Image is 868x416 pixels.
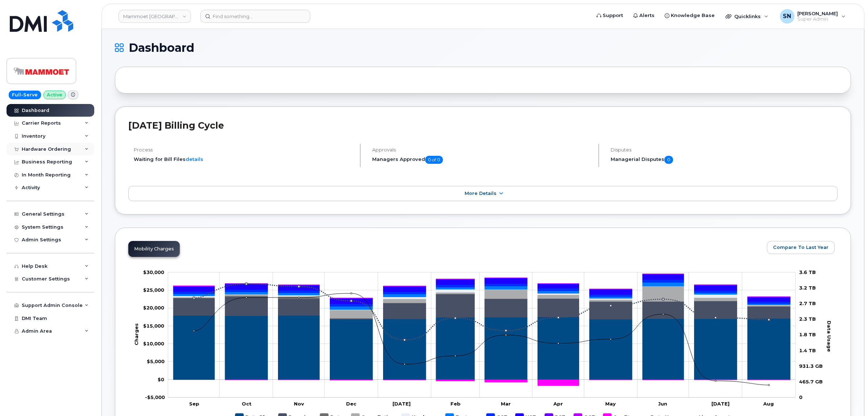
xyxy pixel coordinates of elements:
g: $0 [143,269,164,275]
iframe: Messenger Launcher [836,384,863,411]
tspan: 465.7 GB [799,379,823,384]
tspan: 3.2 TB [799,285,816,291]
tspan: 1.4 TB [799,347,816,353]
h4: Approvals [372,147,592,153]
tspan: Aug [763,401,774,407]
tspan: Jun [659,401,668,407]
tspan: [DATE] [393,401,411,407]
g: $0 [147,358,165,364]
h4: Process [134,147,354,153]
tspan: Feb [450,401,461,407]
span: 0 of 0 [425,156,443,164]
g: HST [174,274,790,304]
h2: [DATE] Billing Cycle [128,120,838,131]
g: $0 [143,323,164,329]
tspan: 3.6 TB [799,269,816,275]
tspan: Mar [501,401,511,407]
g: $0 [143,305,164,311]
h4: Disputes [611,147,838,153]
g: Rate Plan [174,315,790,379]
tspan: 931.3 GB [799,363,823,369]
tspan: $0 [158,377,164,382]
tspan: Oct [242,401,252,407]
tspan: $5,000 [147,358,165,364]
g: Features [174,282,790,309]
tspan: Nov [294,401,304,407]
tspan: 2.3 TB [799,316,816,322]
tspan: $15,000 [143,323,164,329]
button: Compare To Last Year [767,241,835,254]
g: $0 [143,287,164,293]
tspan: Dec [346,401,357,407]
a: details [186,156,203,162]
g: Credits [174,286,790,386]
h5: Managers Approved [372,156,592,164]
tspan: Data Usage [827,320,832,351]
span: More Details [465,191,497,196]
tspan: $25,000 [143,287,164,293]
tspan: 1.8 TB [799,332,816,337]
h5: Managerial Disputes [611,156,838,164]
g: QST [174,274,790,298]
tspan: Sep [189,401,199,407]
tspan: $30,000 [143,269,164,275]
span: Dashboard [129,42,194,53]
li: Waiting for Bill Files [134,156,354,163]
tspan: 0 [799,394,802,400]
tspan: $10,000 [143,341,164,346]
tspan: [DATE] [712,401,730,407]
g: Roaming [174,294,790,319]
tspan: -$5,000 [145,394,165,400]
span: Compare To Last Year [773,244,828,251]
tspan: Apr [553,401,563,407]
tspan: Charges [133,323,139,345]
g: $0 [143,341,164,346]
g: GST [174,280,790,307]
tspan: 2.7 TB [799,300,816,306]
span: 0 [664,156,673,164]
g: $0 [145,394,165,400]
tspan: $20,000 [143,305,164,311]
tspan: May [606,401,616,407]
